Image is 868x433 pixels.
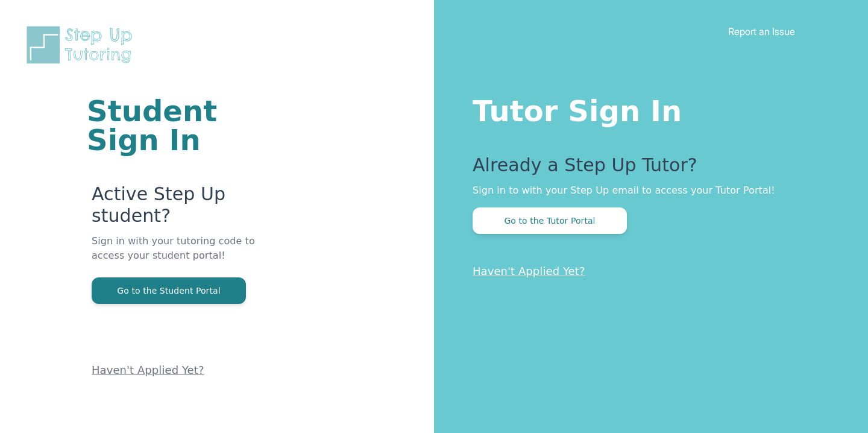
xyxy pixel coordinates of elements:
[92,285,246,296] a: Go to the Student Portal
[87,96,289,154] h1: Student Sign In
[473,265,585,277] a: Haven't Applied Yet?
[728,25,795,37] a: Report an Issue
[92,234,289,277] p: Sign in with your tutoring code to access your student portal!
[24,24,140,66] img: Step Up Tutoring horizontal logo
[92,277,246,304] button: Go to the Student Portal
[473,215,627,226] a: Go to the Tutor Portal
[473,92,820,125] h1: Tutor Sign In
[92,183,289,234] p: Active Step Up student?
[473,183,820,198] p: Sign in to with your Step Up email to access your Tutor Portal!
[473,154,820,183] p: Already a Step Up Tutor?
[473,207,627,234] button: Go to the Tutor Portal
[92,364,204,376] a: Haven't Applied Yet?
